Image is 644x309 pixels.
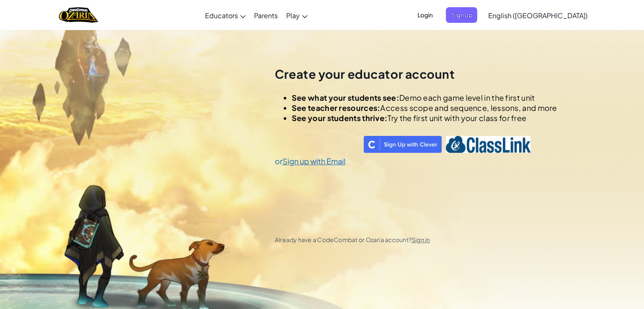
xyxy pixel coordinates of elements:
[387,113,526,123] span: Try the first unit with your class for free
[399,93,535,102] span: Demo each game level in the first unit
[59,6,98,24] img: Home
[201,4,250,27] a: Educators
[292,103,381,113] span: See teacher resources:
[412,7,437,23] button: Login
[292,113,388,123] span: See your students thrive:
[205,11,238,20] span: Educators
[275,236,430,243] span: Already have a CodeCombat or Ozaria account?
[275,66,557,82] h2: Create your educator account
[380,103,557,113] span: Access scope and sequence, lessons, and more
[282,156,345,166] a: Sign up with Email
[286,11,300,20] span: Play
[488,11,587,20] span: English ([GEOGRAPHIC_DATA])
[484,4,591,27] a: English ([GEOGRAPHIC_DATA])
[250,4,282,27] a: Parents
[446,7,477,23] button: Sign Up
[275,156,282,166] span: or
[282,4,312,27] a: Play
[59,6,98,24] a: Ozaria by CodeCombat logo
[292,93,399,102] span: See what your students see:
[446,136,531,153] img: classlink-logo-text.png
[364,136,442,153] img: clever_sso_button@2x.png
[271,135,369,154] iframe: Sign in with Google Button
[412,236,430,243] a: Sign in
